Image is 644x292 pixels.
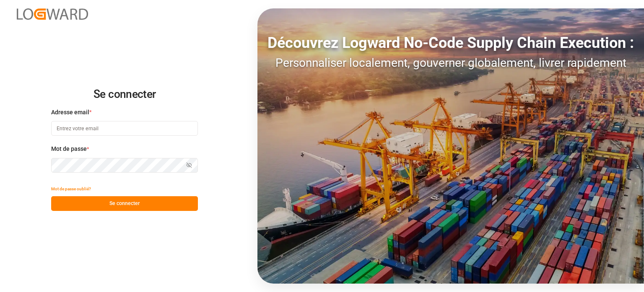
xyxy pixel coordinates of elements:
[51,109,89,116] font: Adresse email
[93,88,156,100] font: Se connecter
[109,200,140,206] font: Se connecter
[51,145,87,152] font: Mot de passe
[51,196,198,211] button: Se connecter
[275,56,626,70] font: Personnaliser localement, gouverner globalement, livrer rapidement
[51,121,198,136] input: Entrez votre email
[51,182,91,196] button: Mot de passe oublié?
[267,34,634,52] font: Découvrez Logward No-Code Supply Chain Execution :
[17,8,88,20] img: Logward_new_orange.png
[51,187,91,191] font: Mot de passe oublié?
